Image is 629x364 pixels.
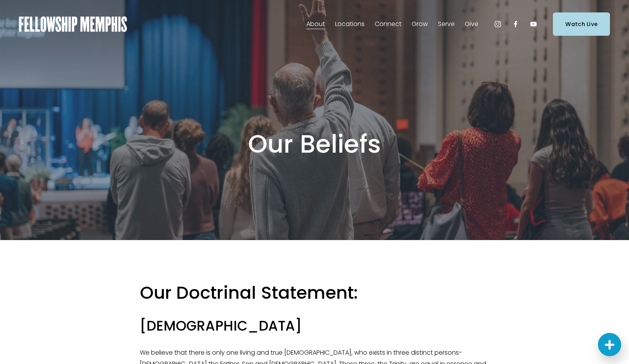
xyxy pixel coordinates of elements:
[438,18,455,30] a: folder dropdown
[306,19,325,30] span: About
[375,18,401,30] a: folder dropdown
[140,129,489,160] h1: Our Beliefs
[465,19,478,30] span: Give
[412,19,428,30] span: Grow
[465,18,478,30] a: folder dropdown
[140,317,489,335] h3: [DEMOGRAPHIC_DATA]
[412,18,428,30] a: folder dropdown
[494,20,502,28] a: Instagram
[335,19,365,30] span: Locations
[512,20,520,28] a: Facebook
[335,18,365,30] a: folder dropdown
[140,282,489,304] h2: Our Doctrinal Statement:
[19,16,127,32] img: Fellowship Memphis
[306,18,325,30] a: folder dropdown
[375,19,401,30] span: Connect
[553,12,610,35] a: Watch Live
[530,20,537,28] a: YouTube
[438,19,455,30] span: Serve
